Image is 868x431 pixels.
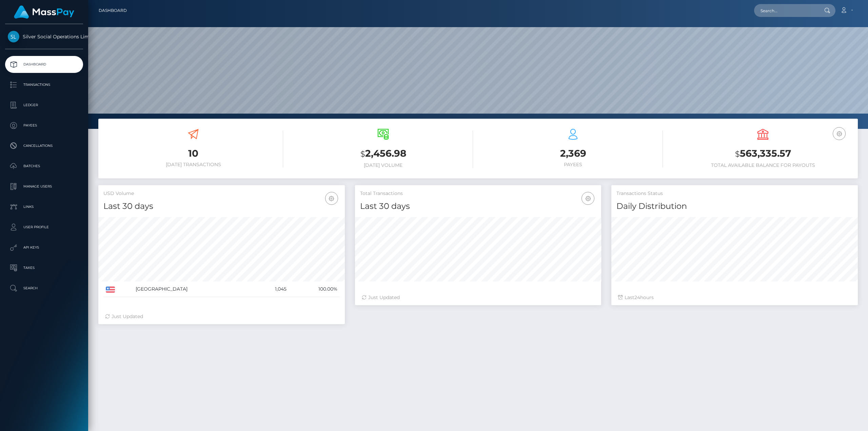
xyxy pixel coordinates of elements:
[735,149,740,159] small: $
[8,100,80,110] p: Ledger
[5,56,83,73] a: Dashboard
[362,294,595,301] div: Just Updated
[133,281,254,297] td: [GEOGRAPHIC_DATA]
[8,202,80,212] p: Links
[8,242,80,253] p: API Keys
[8,120,80,131] p: Payees
[103,200,340,212] h4: Last 30 days
[105,313,338,320] div: Just Updated
[5,34,83,40] span: Silver Social Operations Limited
[106,287,115,293] img: US.png
[360,200,596,212] h4: Last 30 days
[289,281,340,297] td: 100.00%
[5,76,83,93] a: Transactions
[673,162,853,168] h6: Total Available Balance for Payouts
[616,190,853,197] h5: Transactions Status
[5,280,83,297] a: Search
[293,162,473,168] h6: [DATE] Volume
[5,259,83,276] a: Taxes
[618,294,851,301] div: Last hours
[360,190,596,197] h5: Total Transactions
[483,147,663,160] h3: 2,369
[8,31,19,42] img: Silver Social Operations Limited
[5,97,83,114] a: Ledger
[8,263,80,273] p: Taxes
[293,147,473,161] h3: 2,456.98
[754,4,818,17] input: Search...
[5,178,83,195] a: Manage Users
[99,3,127,18] a: Dashboard
[8,59,80,70] p: Dashboard
[103,190,340,197] h5: USD Volume
[5,158,83,175] a: Batches
[673,147,853,161] h3: 563,335.57
[8,161,80,171] p: Batches
[8,181,80,192] p: Manage Users
[5,219,83,236] a: User Profile
[5,198,83,215] a: Links
[616,200,853,212] h4: Daily Distribution
[254,281,289,297] td: 1,045
[8,222,80,232] p: User Profile
[360,149,365,159] small: $
[14,5,74,19] img: MassPay Logo
[103,147,283,160] h3: 10
[634,294,640,300] span: 24
[8,141,80,151] p: Cancellations
[483,162,663,168] h6: Payees
[8,283,80,293] p: Search
[5,239,83,256] a: API Keys
[103,162,283,168] h6: [DATE] Transactions
[5,137,83,154] a: Cancellations
[8,80,80,90] p: Transactions
[5,117,83,134] a: Payees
